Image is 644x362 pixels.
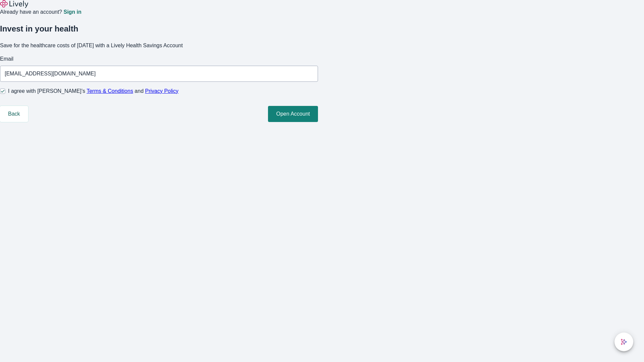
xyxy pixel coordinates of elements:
span: I agree with [PERSON_NAME]’s and [8,87,178,95]
a: Privacy Policy [145,88,179,94]
button: chat [614,333,633,351]
a: Sign in [63,9,81,15]
a: Terms & Conditions [87,88,133,94]
button: Open Account [268,106,318,122]
svg: Lively AI Assistant [621,339,627,345]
